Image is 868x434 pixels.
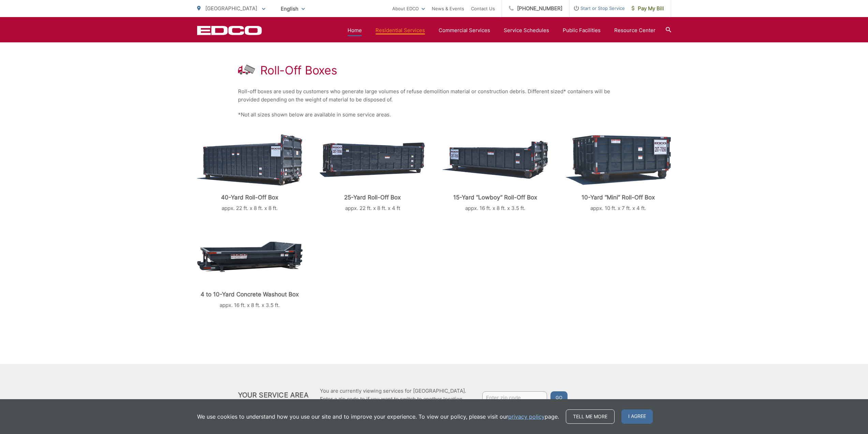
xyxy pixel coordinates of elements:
a: About EDCO [392,4,425,13]
p: appx. 22 ft. x 8 ft. x 8 ft. [197,204,303,212]
p: You are currently viewing services for [GEOGRAPHIC_DATA]. Enter a zip code to if you want to swit... [320,387,466,403]
p: Roll-off boxes are used by customers who generate large volumes of refuse demolition material or ... [238,87,630,104]
p: appx. 16 ft. x 8 ft. x 3.5 ft. [442,204,548,212]
img: roll-off-concrete.png [197,241,303,272]
img: roll-off-lowboy.png [442,141,548,179]
a: Contact Us [471,4,495,13]
a: News & Events [432,4,464,13]
a: privacy policy [508,412,545,421]
button: Go [550,391,568,404]
a: Home [348,26,362,34]
a: Commercial Services [439,26,490,34]
a: Service Schedules [504,26,549,34]
span: Pay My Bill [632,4,664,13]
p: 15-Yard “Lowboy” Roll-Off Box [442,194,548,201]
h2: Your Service Area [238,391,309,399]
p: 40-Yard Roll-Off Box [197,194,303,201]
img: roll-off-25-yard.png [320,142,425,177]
span: I agree [621,409,653,424]
input: Enter zip code [482,391,547,404]
a: Public Facilities [563,26,601,34]
img: roll-off-mini.png [565,135,671,185]
p: *Not all sizes shown below are available in some service areas. [238,111,630,119]
span: [GEOGRAPHIC_DATA] [205,5,257,12]
p: appx. 22 ft. x 8 ft. x 4 ft [320,204,425,212]
span: English [276,3,310,15]
a: Tell me more [566,409,615,424]
p: 10-Yard “Mini” Roll-Off Box [565,194,671,201]
a: Resource Center [614,26,656,34]
a: EDCD logo. Return to the homepage. [197,26,262,35]
p: appx. 16 ft. x 8 ft. x 3.5 ft. [197,301,303,309]
p: We use cookies to understand how you use our site and to improve your experience. To view our pol... [197,412,559,421]
h1: Roll-Off Boxes [260,64,337,77]
img: roll-off-40-yard.png [197,134,303,186]
p: appx. 10 ft. x 7 ft. x 4 ft. [565,204,671,212]
a: Residential Services [376,26,425,34]
p: 25-Yard Roll-Off Box [320,194,425,201]
p: 4 to 10-Yard Concrete Washout Box [197,291,303,298]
